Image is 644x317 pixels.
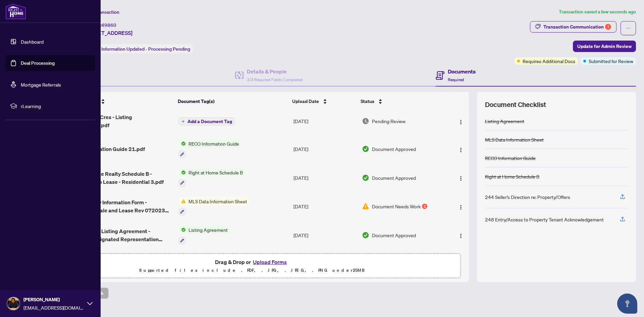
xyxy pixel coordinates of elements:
article: Transaction saved a few seconds ago [559,8,636,16]
p: Supported files include .PDF, .JPG, .JPEG, .PNG under 25 MB [47,266,457,274]
button: Update for Admin Review [573,41,636,52]
td: [DATE] [291,108,359,135]
button: Open asap [617,294,637,314]
img: Profile Icon [7,297,20,310]
td: [DATE] [291,192,359,221]
span: Drag & Drop or [215,258,289,266]
td: [DATE] [291,135,359,163]
span: 3/3 Required Fields Completed [247,77,303,82]
span: 49860 [101,22,116,28]
h4: Documents [448,67,476,75]
span: MLS Property Information Form - Residential Sale and Lease Rev 072023 1.pdf [68,198,173,214]
button: Status IconListing Agreement [178,226,230,244]
span: Right at Home Schedule B [186,169,246,176]
span: View Transaction [84,9,119,15]
button: Status IconRECO Information Guide [178,140,242,158]
span: Information Updated - Processing Pending [101,46,190,52]
div: 244 Seller’s Direction re: Property/Offers [485,193,570,201]
div: RECO Information Guide [485,154,536,162]
button: Add a Document Tag [178,117,235,125]
span: Update for Admin Review [577,41,632,52]
span: [STREET_ADDRESS] [83,29,132,37]
span: [PERSON_NAME] [23,296,84,303]
button: Logo [455,230,466,241]
h4: Details & People [247,67,303,75]
td: [DATE] [291,221,359,250]
span: Document Approved [372,145,416,153]
img: Logo [458,233,464,239]
img: Document Status [362,174,369,181]
span: Document Checklist [485,100,546,109]
img: Document Status [362,231,369,239]
th: Upload Date [289,92,358,111]
img: Document Status [362,203,369,210]
span: Document Approved [372,174,416,181]
span: Document Approved [372,231,416,239]
a: Dashboard [21,39,44,45]
span: 5160 Ravine Cres - Listing W12358373.pdf [68,113,173,129]
span: Requires Additional Docs [523,57,575,65]
span: MLS Data Information Sheet [186,198,250,205]
img: Logo [458,176,464,181]
img: Document Status [362,145,369,153]
div: Listing Agreement [485,117,524,125]
span: Status [361,98,374,105]
button: Add a Document Tag [178,117,235,126]
img: Status Icon [178,226,186,233]
button: Logo [455,144,466,154]
img: logo [5,3,26,19]
div: Transaction Communication [543,21,611,32]
div: MLS Data Information Sheet [485,136,544,143]
button: Status IconRight at Home Schedule B [178,169,246,187]
span: Submitted for Review [589,57,633,65]
td: [DATE] [291,163,359,192]
span: Right At Home Realty Schedule B - Agreement to Lease - Residential 3.pdf [68,170,173,186]
span: Document Needs Work [372,203,421,210]
span: [EMAIL_ADDRESS][DOMAIN_NAME] [23,304,84,311]
span: RECO Information Guide [186,140,242,147]
span: ellipsis [626,26,631,31]
span: Pending Review [372,117,406,125]
span: rLearning [21,102,91,110]
span: Required [448,77,464,82]
img: Status Icon [178,169,186,176]
div: Right at Home Schedule B [485,173,539,180]
img: Document Status [362,117,369,125]
div: Status: [83,44,193,53]
button: Status IconMLS Data Information Sheet [178,198,250,216]
span: Add a Document Tag [187,119,232,124]
div: 1 [605,24,611,30]
span: Upload Date [292,98,319,105]
th: Status [358,92,443,111]
span: plus [181,120,185,123]
button: Upload Forms [251,258,289,266]
button: Logo [455,116,466,126]
span: Ontario 272 - Listing Agreement - Landlord Designated Representation Agreement Authority to Offer... [68,227,173,243]
img: Status Icon [178,140,186,147]
img: Logo [458,119,464,125]
img: Logo [458,147,464,153]
div: 1 [422,204,427,209]
img: Status Icon [178,198,186,205]
span: Drag & Drop orUpload FormsSupported files include .PDF, .JPG, .JPEG, .PNG under25MB [43,254,461,278]
button: Logo [455,201,466,212]
a: Deal Processing [21,60,55,66]
span: RECO Information Guide 21.pdf [68,145,145,153]
button: Logo [455,172,466,183]
span: Listing Agreement [186,226,230,233]
img: Logo [458,205,464,210]
th: Document Tag(s) [175,92,289,111]
a: Mortgage Referrals [21,82,61,88]
button: Transaction Communication1 [530,21,616,33]
div: 248 Entry/Access to Property Tenant Acknowledgement [485,216,604,223]
th: (5) File Name [65,92,175,111]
